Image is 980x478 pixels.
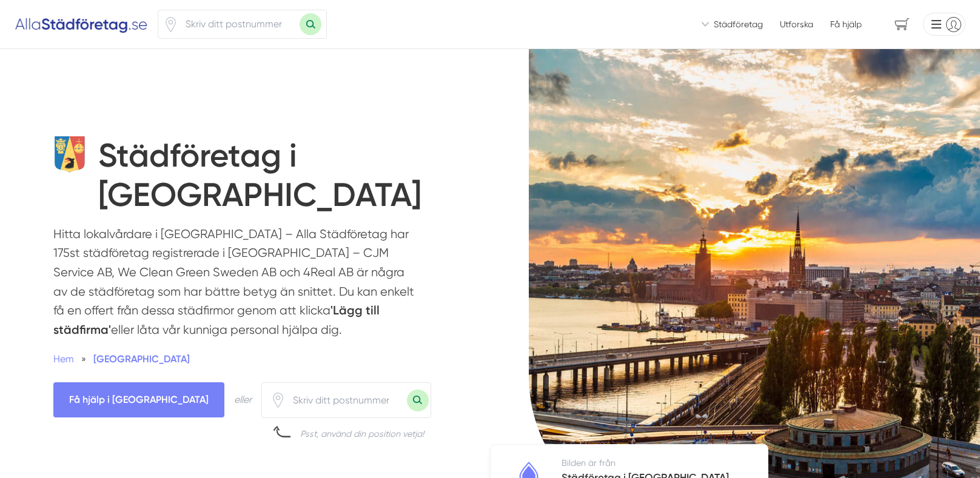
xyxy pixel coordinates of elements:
svg: Pin / Karta [163,17,178,32]
span: Städföretag [714,18,763,30]
a: Hem [53,353,74,365]
span: Bilden är från [562,458,616,468]
input: Skriv ditt postnummer [286,387,407,414]
div: Psst, använd din position vetja! [300,428,424,440]
strong: 'Lägg till städfirma' [53,303,380,337]
span: navigation-cart [886,14,918,35]
button: Sök med postnummer [407,390,429,411]
span: » [81,351,86,367]
a: Utforska [780,18,813,30]
p: Hitta lokalvårdare i [GEOGRAPHIC_DATA] – Alla Städföretag har 175st städföretag registrerade i [G... [53,225,420,345]
a: [GEOGRAPHIC_DATA] [93,353,190,365]
div: eller [234,392,252,407]
span: Få hjälp i Stockholms län [53,382,224,417]
input: Skriv ditt postnummer [178,10,300,38]
nav: Breadcrumb [53,351,420,367]
button: Sök med postnummer [300,13,321,35]
svg: Pin / Karta [270,393,286,408]
h1: Städföretag i [GEOGRAPHIC_DATA] [98,136,461,225]
img: Alla Städföretag [15,15,148,34]
span: Få hjälp [830,18,862,30]
span: Klicka för att använda din position. [270,393,286,408]
span: Klicka för att använda din position. [163,17,178,32]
